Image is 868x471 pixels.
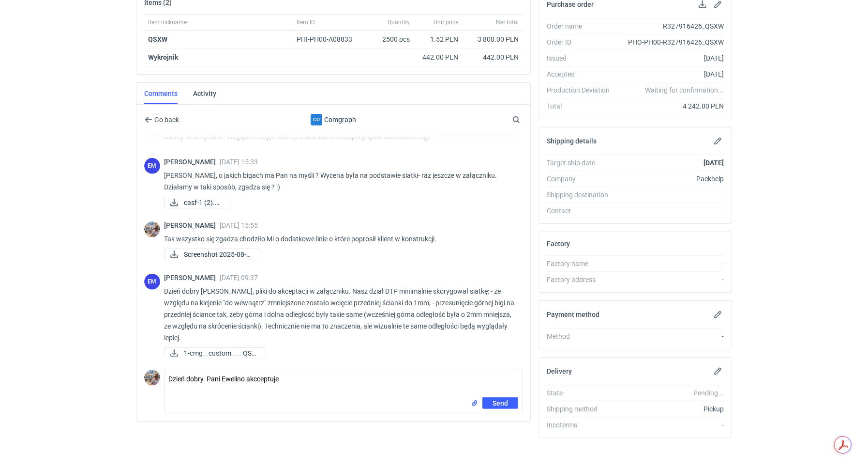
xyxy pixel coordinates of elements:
div: Comgraph [311,114,322,126]
div: Company [547,174,617,184]
div: 2500 pcs [365,31,414,48]
span: Item ID [297,18,315,26]
div: Ewelina Macek [144,158,160,174]
span: [PERSON_NAME] [164,158,220,166]
span: Send [493,400,508,407]
a: Activity [193,83,216,104]
div: - [617,190,724,200]
input: Search [510,114,541,126]
button: Send [482,397,518,409]
span: Screenshot 2025-08-0... [184,249,252,260]
h2: Delivery [547,367,572,375]
div: - [617,206,724,216]
a: casf-1 (2).pdf [164,197,229,208]
span: [DATE] 15:33 [220,158,258,166]
div: Ewelina Macek [144,274,160,290]
div: Method [547,331,617,341]
h2: Purchase order [547,0,594,8]
div: [DATE] [617,53,724,63]
a: QSXW [148,35,167,43]
p: Tak wszystko się zgadza chodziło Mi o dodatkowe linie o które poprosił klient w konstrukcji. [164,233,515,245]
div: Order name [547,21,617,31]
div: Factory name [547,259,617,268]
div: Packhelp [617,174,724,184]
div: PHI-PH00-A08833 [297,34,361,44]
div: Total [547,101,617,111]
img: Michał Palasek [144,221,160,237]
p: [PERSON_NAME], o jakich bigach ma Pan na myśli ? Wycena była na podstawie siatki- raz jeszcze w z... [164,170,515,193]
strong: [DATE] [703,159,724,167]
div: 1.52 PLN [418,34,458,44]
span: Go back [152,116,179,123]
button: Edit payment method [712,309,724,320]
span: [PERSON_NAME] [164,221,220,229]
span: [DATE] 15:55 [220,221,258,229]
h2: Factory [547,240,570,248]
p: Dzień dobry [PERSON_NAME], pliki do akceptacji w załączniku. Nasz dział DTP minimalnie skorygował... [164,285,515,344]
strong: Wykrojnik [148,53,178,61]
span: [DATE] 09:37 [220,274,258,282]
p: Kleimy wewnętrznie. Względem zdjęć które przesłał klient dodajemy tylko dodatkowe bigi. [164,131,515,142]
a: Screenshot 2025-08-0... [164,249,260,260]
div: - [617,420,724,430]
div: 4 242.00 PLN [617,101,724,111]
span: 1-cmg__custom____QSX... [184,348,258,359]
div: 442.00 PLN [466,52,519,62]
div: Target ship date [547,158,617,168]
div: 1-cmg__custom____QSXW__d0__oR327916426__outside.pdf-cmg__custom____QSXW__d..._CG.p1.pdf [164,347,261,359]
div: - [617,275,724,284]
figcaption: Co [311,114,322,126]
div: Shipping destination [547,190,617,200]
textarea: Dzień dobry. Pani Ewelino akcceptuje [165,370,522,397]
div: Accepted [547,69,617,79]
div: Shipping method [547,404,617,414]
img: Michał Palasek [144,370,160,386]
a: 1-cmg__custom____QSX... [164,347,266,359]
div: Screenshot 2025-08-06 at 15.55.20.png [164,249,260,260]
span: Item nickname [148,18,187,26]
div: State [547,388,617,398]
div: Comgraph [254,114,413,126]
h2: Payment method [547,311,599,318]
div: Factory address [547,275,617,284]
span: Net total [496,18,519,26]
div: Incoterms [547,420,617,430]
div: Issued [547,53,617,63]
div: - [617,259,724,268]
div: 3 800.00 PLN [466,34,519,44]
div: [DATE] [617,69,724,79]
span: casf-1 (2).pdf [184,197,221,208]
button: Edit delivery details [712,365,724,377]
div: Pickup [617,404,724,414]
button: Go back [144,114,180,126]
div: Order ID [547,37,617,47]
div: 442.00 PLN [418,52,458,62]
div: Production Deviation [547,85,617,95]
div: - [617,331,724,341]
span: Quantity [388,18,410,26]
em: Pending... [693,389,724,397]
div: R327916426_QSXW [617,21,724,31]
h2: Shipping details [547,137,597,145]
div: Contact [547,206,617,216]
span: [PERSON_NAME] [164,274,220,282]
button: Edit shipping details [712,135,724,147]
em: Waiting for confirmation... [645,85,724,95]
figcaption: EM [144,274,160,290]
div: PHO-PH00-R327916426_QSXW [617,37,724,47]
figcaption: EM [144,158,160,174]
span: Unit price [434,18,458,26]
a: Comments [144,83,178,104]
